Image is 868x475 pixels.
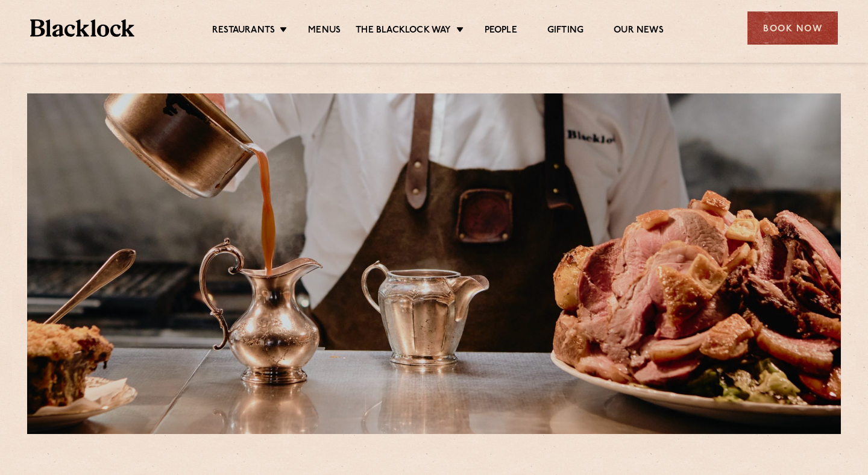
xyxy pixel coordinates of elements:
[485,25,517,38] a: People
[356,25,451,38] a: The Blacklock Way
[308,25,341,38] a: Menus
[747,11,838,45] div: Book Now
[547,25,583,38] a: Gifting
[212,25,275,38] a: Restaurants
[614,25,664,38] a: Our News
[30,19,134,37] img: BL_Textured_Logo-footer-cropped.svg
